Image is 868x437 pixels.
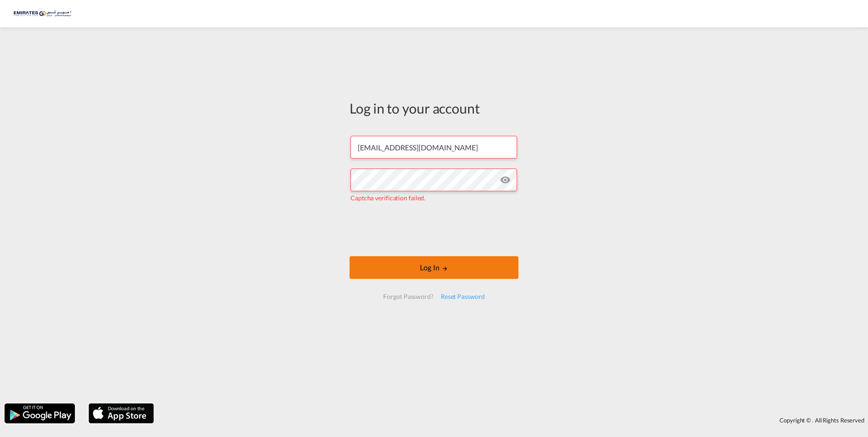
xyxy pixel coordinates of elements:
[350,194,425,202] span: Captcha verification failed.
[350,136,517,159] input: Enter email/phone number
[4,402,76,424] img: google.png
[350,256,518,279] button: LOGIN
[88,402,155,424] img: apple.png
[365,212,503,247] iframe: reCAPTCHA
[350,99,518,118] div: Log in to your account
[437,288,488,305] div: Reset Password
[158,412,868,428] div: Copyright © . All Rights Reserved
[14,4,75,24] img: c67187802a5a11ec94275b5db69a26e6.png
[500,174,511,185] md-icon: icon-eye-off
[380,288,437,305] div: Forgot Password?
